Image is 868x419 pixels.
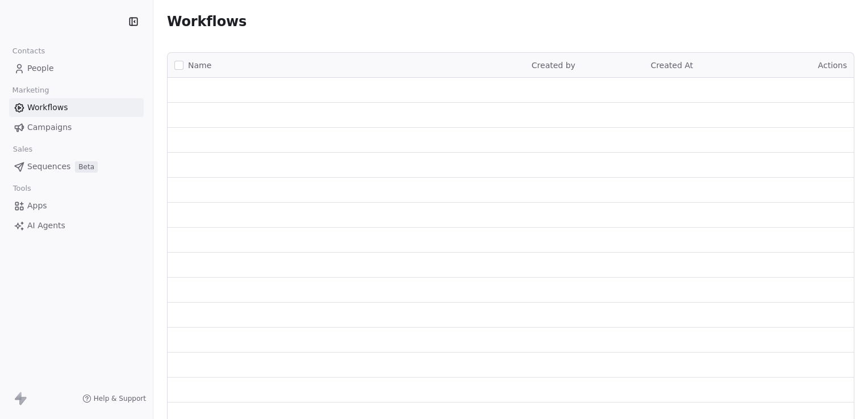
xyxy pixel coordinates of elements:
span: Sales [8,141,37,158]
span: AI Agents [27,220,65,232]
span: Tools [8,180,36,197]
span: Sequences [27,161,70,173]
a: Apps [9,196,144,215]
span: People [27,62,54,74]
span: Help & Support [94,394,146,403]
span: Workflows [27,102,68,114]
span: Created by [532,61,575,70]
span: Actions [818,61,847,70]
span: Apps [27,200,47,212]
a: Campaigns [9,118,144,137]
a: Workflows [9,98,144,117]
a: Help & Support [82,394,146,403]
span: Campaigns [27,121,72,133]
span: Marketing [7,82,54,99]
a: SequencesBeta [9,157,144,176]
a: People [9,59,144,78]
span: Name [188,60,211,72]
span: Contacts [7,43,50,60]
span: Beta [75,161,98,173]
span: Created At [650,61,693,70]
span: Workflows [167,14,247,30]
a: AI Agents [9,216,144,235]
